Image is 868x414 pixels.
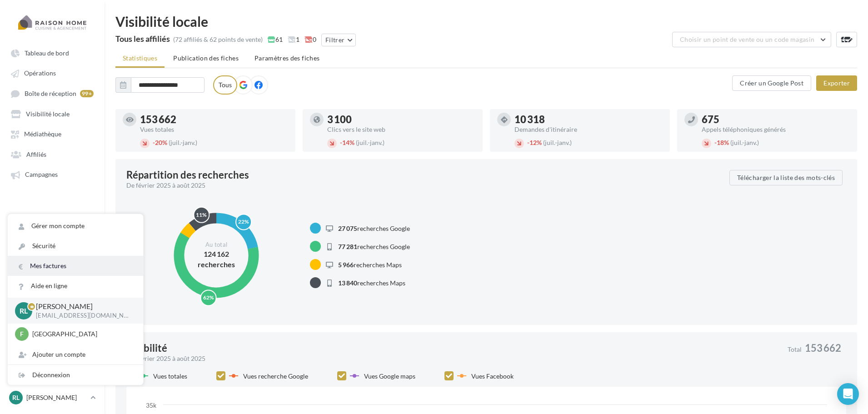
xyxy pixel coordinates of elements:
span: RL [20,305,28,316]
span: 20% [153,139,167,146]
div: De février 2025 à août 2025 [126,354,780,363]
span: (juil.-janv.) [169,139,197,146]
div: Vues totales [140,126,288,133]
span: recherches Maps [338,279,405,287]
div: Déconnexion [8,365,143,385]
span: Médiathèque [24,130,61,138]
div: (72 affiliés & 62 points de vente) [173,35,263,44]
a: Tableau de bord [5,45,99,61]
div: 10 318 [514,115,663,125]
span: Vues Facebook [471,372,514,380]
a: Médiathèque [5,125,99,142]
span: F [20,329,24,339]
div: Répartition des recherches [126,170,249,180]
button: Exporter [816,75,857,91]
label: Tous [213,75,237,95]
span: Vues totales [153,372,187,380]
span: 13 840 [338,279,357,287]
span: recherches Maps [338,261,402,269]
span: Tableau de bord [25,49,69,57]
div: Visibilité locale [115,15,857,28]
span: - [527,139,529,146]
a: Boîte de réception 99+ [5,85,99,102]
a: Opérations [5,65,99,81]
p: [PERSON_NAME] [36,301,129,312]
span: 5 966 [338,261,354,269]
div: Appels téléphoniques générés [702,126,850,133]
span: - [153,139,155,146]
div: De février 2025 à août 2025 [126,181,722,190]
a: RL [PERSON_NAME] [7,389,97,406]
span: 77 281 [338,243,357,250]
a: Sécurité [8,236,143,256]
span: recherches Google [338,243,410,250]
span: Visibilité locale [26,110,70,118]
span: 1 [288,35,299,44]
a: Campagnes [5,166,99,182]
span: Opérations [24,70,56,77]
span: recherches Google [338,224,410,232]
span: Publication des fiches [173,54,239,62]
button: Choisir un point de vente ou un code magasin [672,32,831,47]
button: Filtrer [321,34,356,46]
span: (juil.-janv.) [543,139,572,146]
div: Ajouter un compte [8,344,143,364]
span: Affiliés [26,150,46,158]
div: Visibilité [126,343,167,353]
a: Gérer mon compte [8,216,143,236]
div: 99+ [80,90,94,97]
p: [GEOGRAPHIC_DATA] [32,329,132,339]
span: 12% [527,139,542,146]
a: Mes factures [8,256,143,276]
button: Créer un Google Post [732,75,811,91]
span: (juil.-janv.) [356,139,384,146]
span: 27 075 [338,224,357,232]
div: 153 662 [140,115,288,125]
div: Clics vers le site web [327,126,475,133]
div: 3 100 [327,115,475,125]
span: Campagnes [25,171,58,179]
span: Boîte de réception [25,90,76,97]
div: Tous les affiliés [115,35,170,43]
span: 61 [268,35,283,44]
span: 0 [304,35,316,44]
div: Open Intercom Messenger [837,383,859,405]
span: 14% [340,139,354,146]
button: Télécharger la liste des mots-clés [729,170,843,185]
span: Paramètres des fiches [254,54,319,62]
span: - [714,139,717,146]
a: Affiliés [5,146,99,162]
a: Visibilité locale [5,105,99,122]
a: Aide en ligne [8,276,143,296]
span: RL [12,393,20,402]
div: Demandes d'itinéraire [514,126,663,133]
span: 153 662 [805,343,841,353]
span: 18% [714,139,729,146]
text: 35k [146,401,157,409]
span: Vues recherche Google [243,372,308,380]
p: [PERSON_NAME] [26,393,87,402]
span: - [340,139,342,146]
span: Choisir un point de vente ou un code magasin [680,35,814,43]
p: [EMAIL_ADDRESS][DOMAIN_NAME] [36,312,129,320]
div: 675 [702,115,850,125]
span: Vues Google maps [364,372,415,380]
span: (juil.-janv.) [730,139,759,146]
span: Total [788,346,802,353]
